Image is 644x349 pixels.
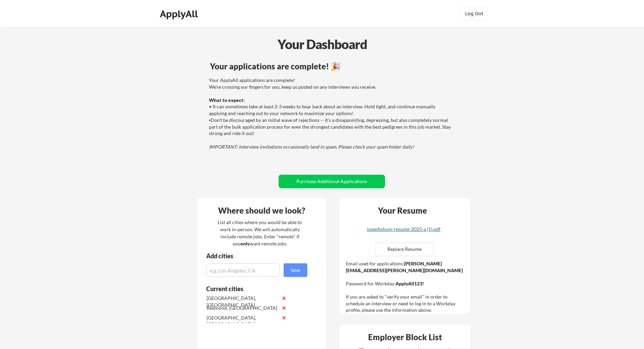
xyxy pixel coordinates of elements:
[207,314,278,328] div: [GEOGRAPHIC_DATA], [GEOGRAPHIC_DATA]
[363,227,444,232] div: josephshum-resume-2025-a (1).pdf
[363,227,444,237] a: josephshum-resume-2025-a (1).pdf
[342,333,468,341] div: Employer Block List
[160,8,200,20] div: ApplyAll
[240,241,250,246] strong: only
[346,261,463,273] strong: [PERSON_NAME][EMAIL_ADDRESS][PERSON_NAME][DOMAIN_NAME]
[209,77,453,150] div: Your ApplyAll applications are complete! We're crossing our fingers for you, keep us posted on an...
[369,206,436,215] div: Your Resume
[206,253,309,259] div: Add cities
[461,7,488,20] button: Log Out
[284,263,307,277] button: Save
[207,295,278,308] div: [GEOGRAPHIC_DATA], [GEOGRAPHIC_DATA]
[279,175,385,188] button: Purchase Additional Applications
[396,281,424,286] strong: ApplyAll123!
[1,35,644,54] div: Your Dashboard
[209,118,211,123] font: •
[206,286,300,292] div: Current cities
[207,305,278,311] div: Redmond, [GEOGRAPHIC_DATA]
[199,206,325,215] div: Where should we look?
[213,219,306,247] div: List all cities where you would be able to work in-person. We will automatically include remote j...
[209,144,414,150] em: IMPORTANT: Interview invitations occasionally land in spam. Please check your spam folder daily!
[346,260,465,313] div: Email used for applications: Password for Workday: If you are asked to "verify your email" in ord...
[206,263,280,277] input: e.g. Los Angeles, CA
[209,97,245,103] strong: What to expect:
[210,62,454,70] div: Your applications are complete! 🎉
